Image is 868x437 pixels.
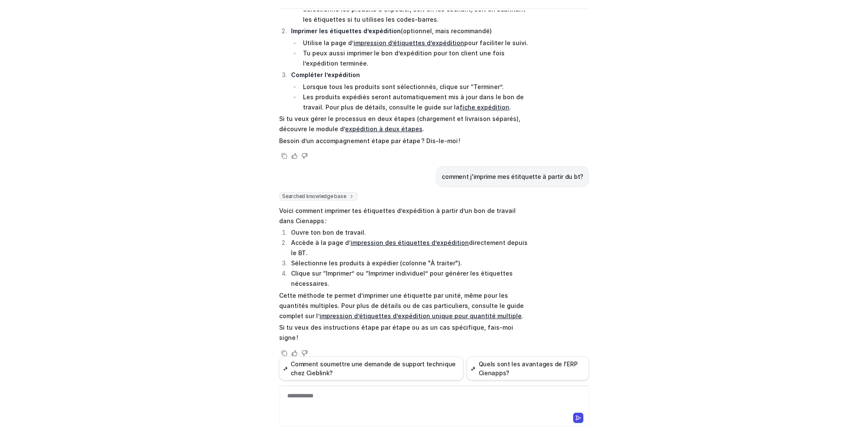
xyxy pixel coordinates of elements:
[320,312,522,319] a: impression d’étiquettes d’expédition unique pour quantité multiple
[279,114,528,134] p: Si tu veux gérer le processus en deux étapes (chargement et livraison séparés), découvre le modul...
[288,268,528,289] li: Clique sur “Imprimer” ou “Imprimer individuel” pour générer les étiquettes nécessaires.
[300,48,528,69] li: Tu peux aussi imprimer le bon d’expédition pour ton client une fois l’expédition terminée.
[288,258,528,268] li: Sélectionne les produits à expédier (colonne "À traiter").
[300,92,528,112] li: Les produits expédiés seront automatiquement mis à jour dans le bon de travail. Pour plus de déta...
[300,38,528,48] li: Utilise la page d’ pour faciliter le suivi.
[300,82,528,92] li: Lorsque tous les produits sont sélectionnés, clique sur “Terminer”.
[291,26,528,36] p: (optionnel, mais recommandé)
[467,356,589,380] button: Quels sont les avantages de l'ERP Cienapps?
[291,27,401,34] strong: Imprimer les étiquettes d’expédition
[279,192,358,201] span: Searched knowledge base
[279,136,528,146] p: Besoin d’un accompagnement étape par étape ? Dis-le-moi !
[354,39,464,46] a: impression d’étiquettes d’expédition
[279,206,528,226] p: Voici comment imprimer tes étiquettes d’expédition à partir d’un bon de travail dans Cienapps :
[288,227,528,238] li: Ouvre ton bon de travail.
[279,322,528,343] p: Si tu veux des instructions étape par étape ou as un cas spécifique, fais-moi signe !
[288,238,528,258] li: Accède à la page d’ directement depuis le BT.
[279,290,528,321] p: Cette méthode te permet d’imprimer une étiquette par unité, même pour les quantités multiples. Po...
[300,4,528,25] li: Sélectionne les produits à expédier, soit en les cochant, soit en scannant les étiquettes si tu u...
[345,125,423,132] a: expédition à deux étapes
[279,356,463,380] button: Comment soumettre une demande de support technique chez Cieblink?
[291,71,360,78] strong: Compléter l’expédition
[442,172,583,182] p: comment j'imprime mes étitquette à partir du bt?
[460,103,509,111] a: fiche expédition
[351,239,469,246] a: impression des étiquettes d’expédition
